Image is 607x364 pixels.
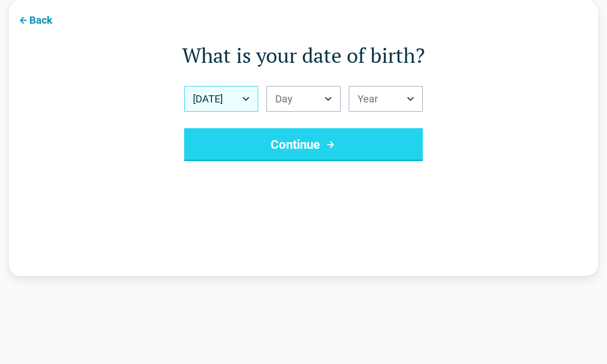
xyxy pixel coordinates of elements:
[9,8,61,31] button: Back
[50,41,557,70] h1: What is your date of birth?
[184,86,258,112] button: Birth Month
[266,86,341,112] button: Birth Day
[349,86,423,112] button: Birth Year
[184,128,423,161] button: Continue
